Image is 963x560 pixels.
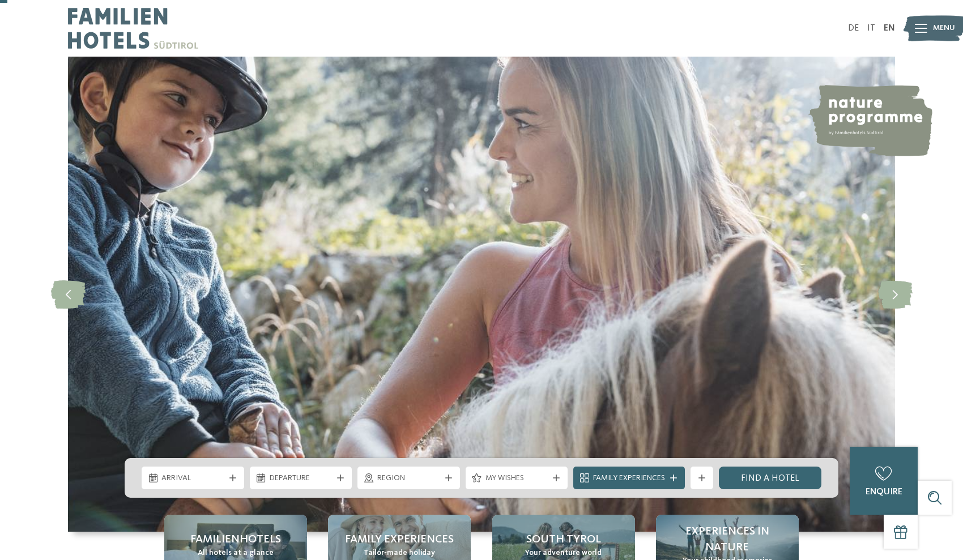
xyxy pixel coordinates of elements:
span: Family Experiences [593,473,665,484]
span: All hotels at a glance [198,548,274,559]
img: Familienhotels Südtirol: The happy family places! [68,57,895,532]
a: IT [867,24,875,33]
a: enquire [850,447,918,515]
span: enquire [866,488,902,497]
span: Region [377,473,440,484]
span: Family Experiences [345,532,454,548]
span: Familienhotels [190,532,281,548]
a: Find a hotel [719,467,821,489]
span: Your adventure world [525,548,602,559]
span: Arrival [161,473,224,484]
a: DE [848,24,859,33]
img: nature programme by Familienhotels Südtirol [808,85,932,156]
span: Experiences in nature [667,524,787,555]
span: My wishes [485,473,548,484]
a: EN [884,24,895,33]
span: South Tyrol [526,532,601,548]
span: Menu [933,23,955,34]
span: Departure [270,473,333,484]
span: Tailor-made holiday [364,548,435,559]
